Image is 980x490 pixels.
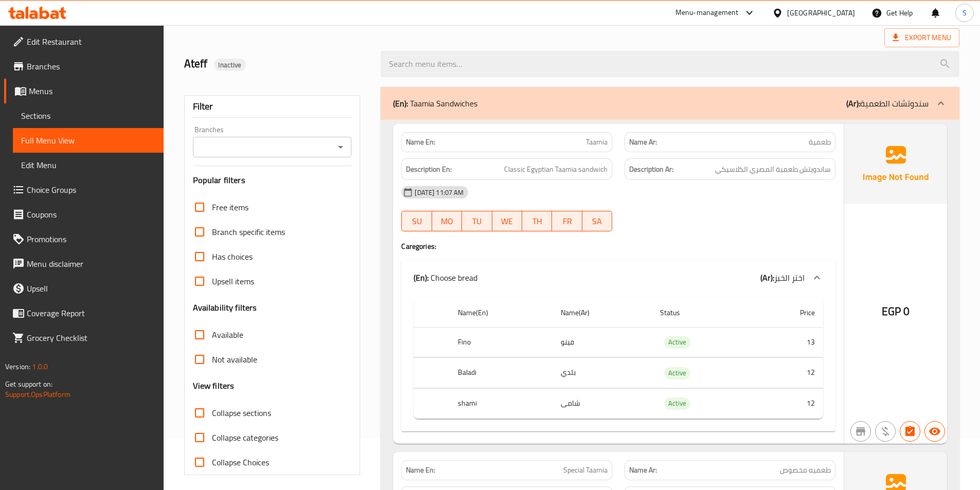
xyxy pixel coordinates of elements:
input: search [381,51,959,77]
span: Sections [21,110,155,122]
span: Grocery Checklist [27,332,155,344]
div: Menu-management [675,7,739,19]
span: Not available [212,353,257,366]
span: Get support on: [5,377,52,391]
button: TU [462,211,492,231]
span: Inactive [214,60,245,70]
button: SU [401,211,432,231]
a: Grocery Checklist [4,325,164,350]
span: Active [664,367,690,379]
b: (Ar): [846,96,860,111]
img: Ae5nvW7+0k+MAAAAAElFTkSuQmCC [844,124,947,204]
span: S [963,7,967,19]
a: Menu disclaimer [4,251,164,276]
th: shami [450,388,552,419]
strong: Description Ar: [629,163,673,176]
div: (En): Choose bread(Ar):اختر الخبز [401,261,835,294]
span: Coupons [27,208,155,221]
a: Upsell [4,276,164,301]
h2: Ateff [184,56,369,71]
span: Choice Groups [27,184,155,196]
span: Upsell [27,282,155,295]
strong: Name Ar: [629,465,657,476]
a: Full Menu View [13,128,164,153]
span: 1.0.0 [32,360,48,373]
a: Edit Menu [13,153,164,177]
span: SU [406,214,427,229]
table: choices table [414,298,823,420]
span: Branches [27,60,155,72]
div: (En): Taamia Sandwiches(Ar):سندوتشات الطعمية [401,294,835,432]
span: Classic Egyptian Taamia sandwich [504,163,608,176]
div: [GEOGRAPHIC_DATA] [787,7,855,19]
span: Promotions [27,233,155,245]
strong: Description En: [406,163,452,176]
button: Purchased item [875,421,896,442]
span: Collapse sections [212,407,271,419]
p: سندوتشات الطعمية [846,97,929,110]
td: 12 [754,358,823,388]
button: FR [552,211,582,231]
span: طعمية [809,137,831,148]
span: Full Menu View [21,134,155,147]
th: Name(Ar) [553,298,652,328]
span: MO [436,214,458,229]
a: Branches [4,54,164,79]
div: Active [664,397,690,410]
td: بلدي [553,358,652,388]
span: طعميه مخصوص [780,465,831,476]
th: Name(En) [450,298,552,328]
span: Export Menu [893,31,951,44]
button: WE [492,211,522,231]
span: Special Taamia [563,465,608,476]
div: Active [664,336,690,349]
a: Sections [13,103,164,128]
button: MO [432,211,462,231]
button: Open [333,140,348,154]
span: Version: [5,360,30,373]
strong: Name En: [406,465,435,476]
button: Has choices [900,421,920,442]
a: Edit Restaurant [4,29,164,54]
span: Taamia [586,137,608,148]
span: Coverage Report [27,307,155,319]
span: اختر الخبز [774,270,805,285]
h3: View filters [193,380,235,392]
span: Export Menu [884,28,959,47]
span: Active [664,336,690,348]
div: Inactive [214,59,245,71]
p: Taamia Sandwiches [393,97,477,110]
td: شامی [553,388,652,419]
span: Free items [212,201,248,213]
td: فينو [553,327,652,357]
h3: Popular filters [193,174,352,186]
button: TH [522,211,552,231]
span: [DATE] 11:07 AM [411,188,468,197]
span: Edit Menu [21,159,155,171]
b: (En): [414,270,429,285]
div: Active [664,367,690,379]
span: SA [586,214,608,229]
span: WE [496,214,518,229]
td: 12 [754,388,823,419]
b: (En): [393,96,408,111]
a: Promotions [4,227,164,251]
th: Fino [450,327,552,357]
span: Available [212,329,243,341]
span: Upsell items [212,275,254,287]
span: 0 [903,301,910,321]
span: FR [556,214,578,229]
button: SA [582,211,612,231]
div: (En): Taamia Sandwiches(Ar):سندوتشات الطعمية [381,87,959,120]
strong: Name Ar: [629,137,657,148]
span: TH [526,214,548,229]
span: ساندويتش طعمية المصري الكلاسيكي [715,163,831,176]
span: Menus [29,85,155,97]
td: 13 [754,327,823,357]
b: (Ar): [760,270,774,285]
a: Choice Groups [4,177,164,202]
a: Support.OpsPlatform [5,388,70,401]
button: Available [924,421,945,442]
span: TU [466,214,488,229]
span: Menu disclaimer [27,258,155,270]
